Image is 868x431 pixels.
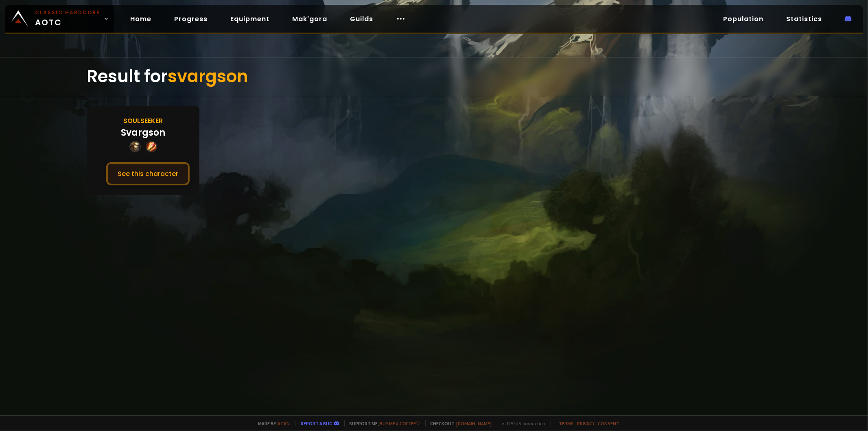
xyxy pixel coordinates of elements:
[123,116,163,126] div: Soulseeker
[35,9,100,16] small: Classic Hardcore
[780,11,829,27] a: Statistics
[577,420,595,427] a: Privacy
[344,420,420,427] span: Support me,
[301,420,333,427] a: Report a bug
[106,162,190,185] button: See this character
[425,420,492,427] span: Checkout
[598,420,620,427] a: Consent
[87,57,781,96] div: Result for
[254,420,290,427] span: Made by
[457,420,492,427] a: [DOMAIN_NAME]
[124,11,158,27] a: Home
[168,11,214,27] a: Progress
[286,11,334,27] a: Mak'gora
[121,126,165,139] div: Svargson
[5,5,114,33] a: Classic HardcoreAOTC
[717,11,770,27] a: Population
[343,11,380,27] a: Guilds
[35,9,100,29] span: AOTC
[224,11,276,27] a: Equipment
[559,420,574,427] a: Terms
[278,420,290,427] a: a fan
[380,420,420,427] a: Buy me a coffee
[497,420,546,427] span: v. d752d5 - production
[168,64,248,88] span: svargson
